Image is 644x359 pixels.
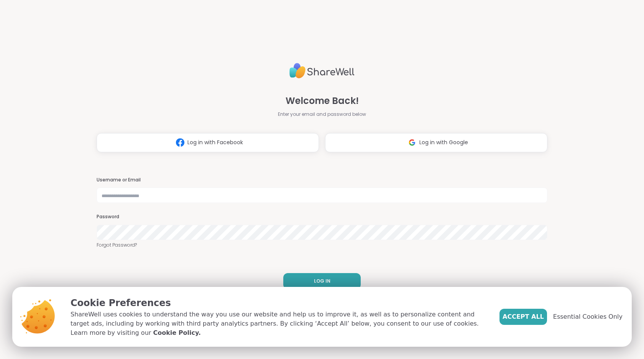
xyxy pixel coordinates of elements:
span: Accept All [503,312,544,321]
p: Cookie Preferences [71,296,487,310]
img: ShareWell Logomark [173,135,187,150]
button: Log in with Google [325,133,547,152]
button: LOG IN [283,273,361,289]
span: Enter your email and password below [278,111,366,118]
img: ShareWell Logo [289,60,355,82]
img: ShareWell Logomark [405,135,419,150]
a: Forgot Password? [97,242,547,249]
span: Essential Cookies Only [553,312,623,321]
h3: Username or Email [97,177,547,183]
span: Log in with Facebook [187,138,243,147]
span: LOG IN [314,278,330,285]
p: ShareWell uses cookies to understand the way you use our website and help us to improve it, as we... [71,310,487,338]
button: Accept All [499,309,547,325]
a: Cookie Policy. [153,328,200,338]
span: Welcome Back! [286,94,359,108]
span: Log in with Google [419,138,468,147]
h3: Password [97,214,547,220]
button: Log in with Facebook [97,133,319,152]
